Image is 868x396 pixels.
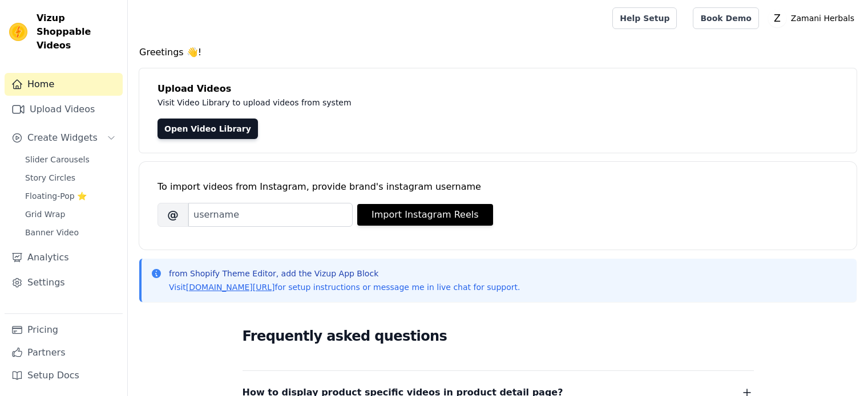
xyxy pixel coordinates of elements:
h4: Upload Videos [158,82,838,96]
a: Floating-Pop ⭐ [18,188,123,204]
img: Vizup [9,23,27,41]
a: Banner Video [18,224,123,240]
h2: Frequently asked questions [243,325,754,348]
p: Visit Video Library to upload videos from system [158,96,669,109]
a: Settings [5,271,123,294]
span: Vizup Shoppable Videos [37,11,118,52]
button: Create Widgets [5,126,123,149]
a: Help Setup [612,7,677,29]
input: username [188,203,353,227]
button: Z Zamani Herbals [768,8,859,28]
a: Book Demo [693,7,758,29]
div: To import videos from Instagram, provide brand's instagram username [158,180,838,194]
a: Slider Carousels [18,152,123,168]
a: Upload Videos [5,98,123,121]
a: Setup Docs [5,364,123,387]
span: Floating-Pop ⭐ [25,190,87,202]
text: Z [774,13,781,24]
a: Analytics [5,246,123,269]
span: Slider Carousels [25,154,90,165]
p: from Shopify Theme Editor, add the Vizup App Block [169,268,520,279]
a: Open Video Library [158,119,258,139]
p: Visit for setup instructions or message me in live chat for support. [169,281,520,293]
a: Home [5,73,123,96]
a: [DOMAIN_NAME][URL] [186,283,275,292]
a: Partners [5,341,123,364]
span: Banner Video [25,227,79,238]
span: Create Widgets [27,131,98,145]
button: Import Instagram Reels [357,204,493,226]
h4: Greetings 👋! [139,46,857,59]
a: Grid Wrap [18,206,123,222]
span: Grid Wrap [25,209,65,220]
p: Zamani Herbals [786,8,859,28]
a: Pricing [5,319,123,341]
span: @ [158,203,188,227]
a: Story Circles [18,170,123,186]
span: Story Circles [25,172,75,183]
